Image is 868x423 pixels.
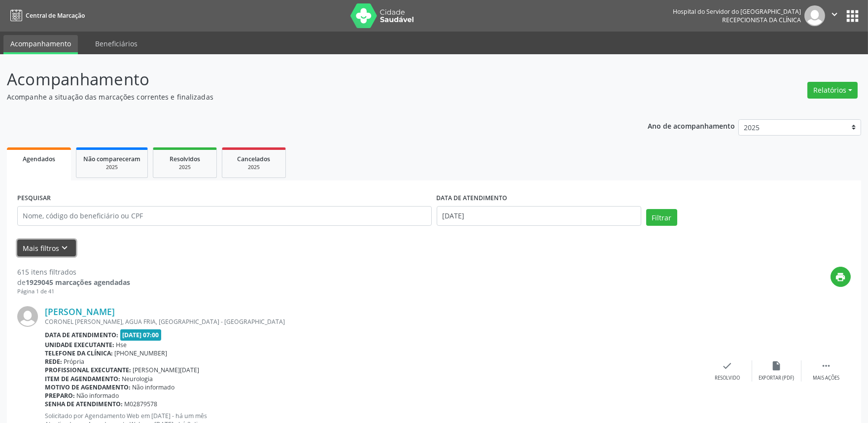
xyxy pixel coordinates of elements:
label: PESQUISAR [17,191,51,206]
b: Unidade executante: [45,341,114,349]
div: 2025 [160,164,209,171]
a: Beneficiários [88,35,144,52]
label: DATA DE ATENDIMENTO [437,191,508,206]
button: apps [844,7,861,25]
span: Central de Marcação [26,11,85,20]
i: print [835,272,846,282]
span: Agendados [23,155,55,163]
span: Neurologia [122,375,153,383]
span: Recepcionista da clínica [722,16,801,24]
button: Relatórios [807,82,858,99]
b: Telefone da clínica: [45,349,113,357]
span: [DATE] 07:00 [120,329,162,341]
strong: 1929045 marcações agendadas [26,278,130,287]
i:  [821,360,832,371]
img: img [17,306,38,327]
a: [PERSON_NAME] [45,306,115,317]
span: Não compareceram [83,155,140,163]
div: Resolvido [715,375,740,382]
div: Hospital do Servidor do [GEOGRAPHIC_DATA] [673,7,801,16]
button: Mais filtroskeyboard_arrow_down [17,240,76,257]
b: Data de atendimento: [45,331,118,339]
a: Acompanhamento [3,35,78,54]
span: Cancelados [238,155,271,163]
div: 2025 [83,164,140,171]
button:  [825,5,844,26]
p: Acompanhamento [7,67,605,92]
p: Acompanhe a situação das marcações correntes e finalizadas [7,92,605,102]
span: Não informado [77,391,119,400]
i:  [829,9,840,20]
span: Não informado [133,383,175,391]
input: Selecione um intervalo [437,206,641,226]
div: Página 1 de 41 [17,287,130,296]
p: Ano de acompanhamento [648,119,735,132]
button: Filtrar [646,209,677,226]
b: Profissional executante: [45,366,131,374]
a: Central de Marcação [7,7,85,24]
span: Hse [116,341,127,349]
div: de [17,277,130,287]
div: 615 itens filtrados [17,267,130,277]
b: Senha de atendimento: [45,400,123,408]
b: Item de agendamento: [45,375,120,383]
img: img [804,5,825,26]
i: keyboard_arrow_down [60,243,70,253]
b: Preparo: [45,391,75,400]
span: [PHONE_NUMBER] [115,349,168,357]
div: Exportar (PDF) [759,375,795,382]
div: CORONEL [PERSON_NAME], AGUA FRIA, [GEOGRAPHIC_DATA] - [GEOGRAPHIC_DATA] [45,317,703,326]
span: M02879578 [125,400,158,408]
div: 2025 [229,164,278,171]
i: check [722,360,733,371]
div: Mais ações [813,375,839,382]
button: print [831,267,851,287]
b: Rede: [45,357,62,366]
span: [PERSON_NAME][DATE] [133,366,200,374]
b: Motivo de agendamento: [45,383,131,391]
input: Nome, código do beneficiário ou CPF [17,206,432,226]
span: Resolvidos [170,155,200,163]
i: insert_drive_file [771,360,782,371]
span: Própria [64,357,85,366]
